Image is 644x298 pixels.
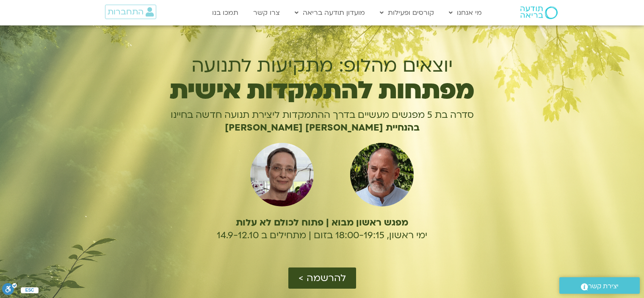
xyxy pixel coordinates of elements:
[108,7,144,17] span: התחברות
[376,5,438,21] a: קורסים ופעילות
[290,5,369,21] a: מועדון תודעה בריאה
[217,229,427,242] span: ימי ראשון, 18:00-19:15 בזום | מתחילים ב 14.9-12.10
[139,81,506,100] h1: מפתחות להתמקדות אישית
[139,109,506,121] p: סדרה בת 5 מפגשים מעשיים בדרך ההתמקדות ליצירת תנועה חדשה בחיינו
[236,216,408,229] b: מפגש ראשון מבוא | פתוח לכולם לא עלות
[249,5,284,21] a: צרו קשר
[588,281,619,292] span: יצירת קשר
[105,5,156,19] a: התחברות
[208,5,243,21] a: תמכו בנו
[445,5,486,21] a: מי אנחנו
[299,273,346,284] span: להרשמה >
[559,277,640,294] a: יצירת קשר
[225,121,420,134] b: בהנחיית [PERSON_NAME] [PERSON_NAME]
[288,267,356,289] a: להרשמה >
[520,6,558,19] img: תודעה בריאה
[139,55,506,76] h1: יוצאים מהלופ: מתקיעות לתנועה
